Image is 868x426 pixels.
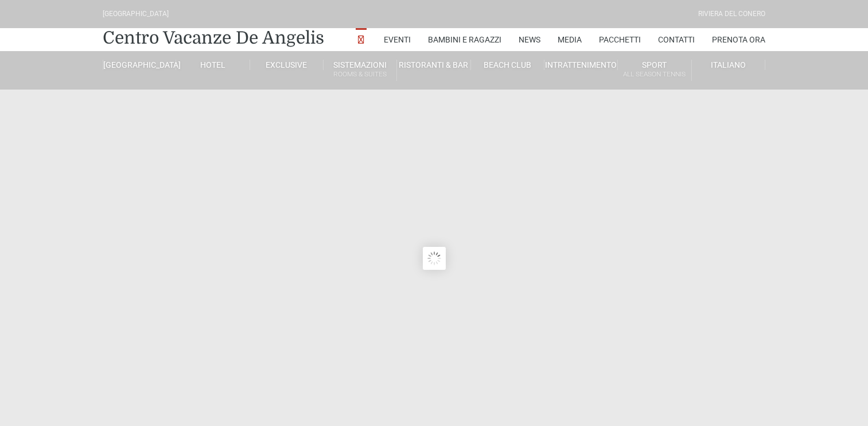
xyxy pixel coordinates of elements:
[397,60,470,70] a: Ristoranti & Bar
[618,69,691,80] small: All Season Tennis
[558,28,582,51] a: Media
[176,60,250,70] a: Hotel
[658,28,695,51] a: Contatti
[250,60,324,70] a: Exclusive
[428,28,501,51] a: Bambini e Ragazzi
[324,60,397,81] a: SistemazioniRooms & Suites
[618,60,691,81] a: SportAll Season Tennis
[692,60,765,70] a: Italiano
[103,26,324,49] a: Centro Vacanze De Angelis
[544,60,618,70] a: Intrattenimento
[519,28,540,51] a: News
[711,60,746,69] span: Italiano
[471,60,544,70] a: Beach Club
[324,69,396,80] small: Rooms & Suites
[103,60,176,70] a: [GEOGRAPHIC_DATA]
[712,28,765,51] a: Prenota Ora
[698,9,765,20] div: Riviera Del Conero
[103,9,169,20] div: [GEOGRAPHIC_DATA]
[599,28,641,51] a: Pacchetti
[384,28,411,51] a: Eventi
